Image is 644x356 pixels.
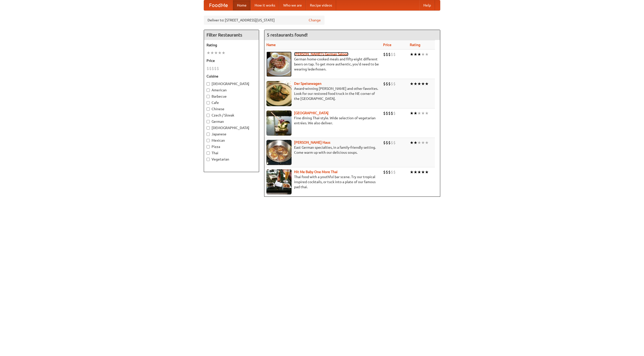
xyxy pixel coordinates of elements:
li: $ [388,169,391,175]
li: ★ [425,81,429,87]
a: FoodMe [204,0,233,10]
li: $ [214,66,217,71]
li: $ [386,81,388,87]
li: $ [391,169,393,175]
a: [GEOGRAPHIC_DATA] [294,111,329,115]
h5: Price [207,58,256,63]
li: ★ [414,140,417,145]
label: Japanese [207,132,256,137]
li: ★ [414,110,417,116]
li: $ [391,140,393,145]
label: Mexican [207,138,256,143]
input: [DEMOGRAPHIC_DATA] [207,82,210,86]
input: Barbecue [207,95,210,98]
li: $ [386,52,388,57]
li: ★ [417,52,421,57]
label: Czech / Slovak [207,113,256,118]
li: $ [383,52,386,57]
li: ★ [417,110,421,116]
li: ★ [207,50,210,56]
a: Recipe videos [306,0,336,10]
li: $ [393,52,396,57]
li: ★ [425,140,429,145]
input: Czech / Slovak [207,114,210,117]
li: $ [393,110,396,116]
a: Name [266,43,276,47]
div: Deliver to: [STREET_ADDRESS][US_STATE] [204,16,325,25]
li: $ [388,140,391,145]
label: [DEMOGRAPHIC_DATA] [207,81,256,86]
a: Home [233,0,251,10]
li: ★ [410,81,414,87]
label: Pizza [207,144,256,149]
li: $ [391,110,393,116]
li: ★ [421,81,425,87]
a: Change [309,18,321,23]
a: How it works [251,0,279,10]
input: Japanese [207,133,210,136]
li: ★ [410,140,414,145]
input: Thai [207,151,210,155]
li: $ [383,169,386,175]
li: $ [207,66,209,71]
li: ★ [421,110,425,116]
li: ★ [417,140,421,145]
a: Price [383,43,391,47]
li: $ [388,81,391,87]
li: $ [391,81,393,87]
li: $ [388,110,391,116]
img: babythai.jpg [266,169,292,194]
p: Thai food with a youthful bar scene. Try our tropical inspired cocktails, or tuck into a plate of... [266,174,379,189]
li: ★ [414,169,417,175]
li: $ [386,169,388,175]
li: ★ [410,169,414,175]
li: $ [386,110,388,116]
input: Pizza [207,145,210,148]
input: German [207,120,210,123]
a: Rating [410,43,420,47]
li: ★ [414,52,417,57]
li: $ [209,66,212,71]
b: Der Speisewagen [294,82,321,86]
a: [PERSON_NAME]'s German Saloon [294,52,348,56]
li: $ [393,81,396,87]
input: American [207,89,210,92]
input: Chinese [207,107,210,111]
li: ★ [425,110,429,116]
li: $ [386,140,388,145]
label: American [207,88,256,93]
a: [PERSON_NAME] Haus [294,140,330,144]
li: ★ [421,169,425,175]
a: Help [419,0,435,10]
li: $ [383,81,386,87]
input: [DEMOGRAPHIC_DATA] [207,126,210,130]
input: Mexican [207,139,210,142]
li: $ [383,110,386,116]
label: [DEMOGRAPHIC_DATA] [207,125,256,130]
b: Hit Me Baby One More Thai [294,170,338,174]
h4: Filter Restaurants [204,30,259,40]
a: Who we are [279,0,306,10]
li: ★ [410,52,414,57]
li: $ [383,140,386,145]
li: ★ [417,81,421,87]
li: $ [393,140,396,145]
li: $ [391,52,393,57]
li: ★ [417,169,421,175]
h5: Rating [207,43,256,48]
li: ★ [421,52,425,57]
img: kohlhaus.jpg [266,140,292,165]
li: $ [388,52,391,57]
li: ★ [222,50,225,56]
img: satay.jpg [266,110,292,136]
li: ★ [218,50,222,56]
label: Cafe [207,100,256,105]
li: ★ [410,110,414,116]
img: speisewagen.jpg [266,81,292,106]
p: East German specialties, in a family-friendly setting. Come warm up with our delicious soups. [266,145,379,155]
label: German [207,119,256,124]
label: Thai [207,150,256,155]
